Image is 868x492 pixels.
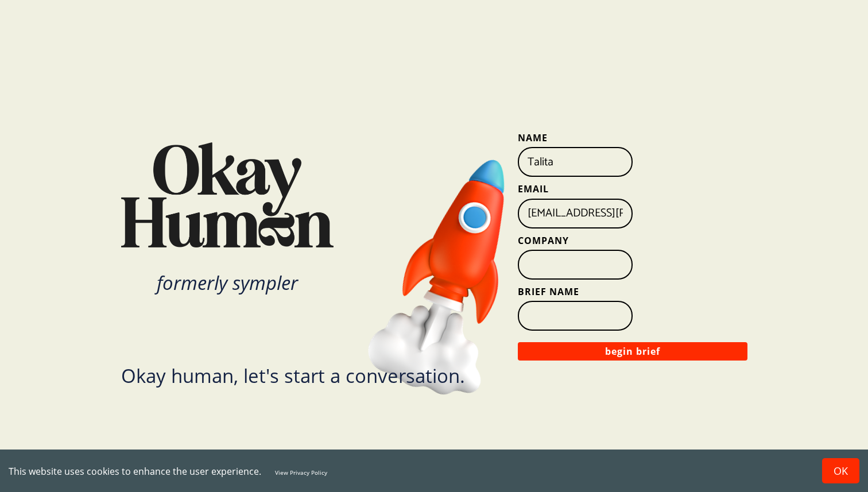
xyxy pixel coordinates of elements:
button: Accept cookies [822,458,859,483]
label: Email [518,183,747,195]
label: Company [518,234,747,247]
img: Okay Human Logo [121,142,334,248]
div: This website uses cookies to enhance the user experience. [9,465,805,478]
div: formerly sympler [121,273,334,292]
a: View Privacy Policy [275,468,327,476]
label: Brief Name [518,285,747,298]
label: Name [518,131,747,144]
div: Okay human, let's start a conversation. [121,366,465,385]
button: begin brief [518,342,747,361]
img: Rocket Ship [358,140,556,410]
a: Okay Human Logoformerly sympler [121,142,391,293]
